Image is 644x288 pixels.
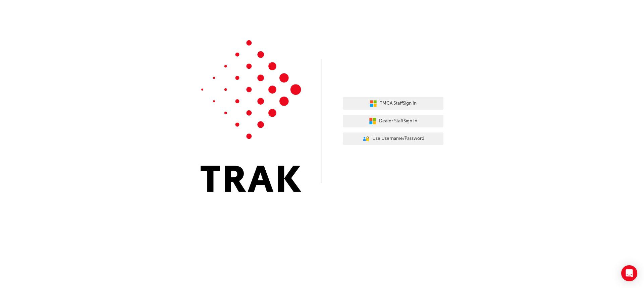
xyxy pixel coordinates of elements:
[372,135,424,142] span: Use Username/Password
[201,40,301,192] img: Trak
[343,97,443,110] button: TMCA StaffSign In
[379,117,417,125] span: Dealer Staff Sign In
[343,115,443,127] button: Dealer StaffSign In
[380,100,417,107] span: TMCA Staff Sign In
[621,265,637,281] div: Open Intercom Messenger
[343,132,443,145] button: Use Username/Password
